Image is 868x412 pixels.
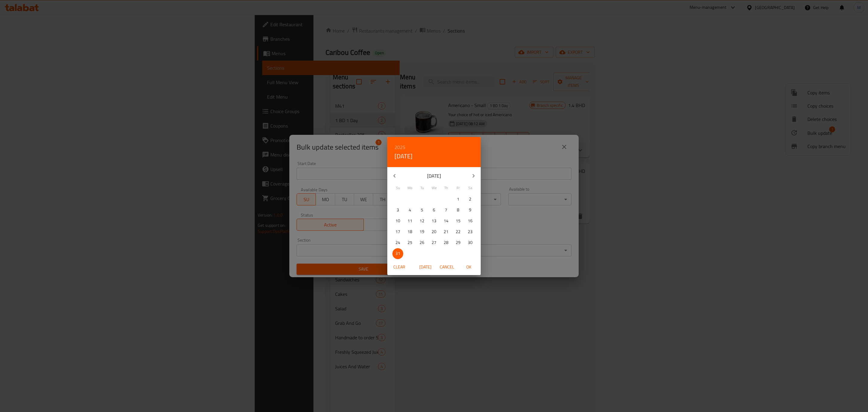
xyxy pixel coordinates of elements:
p: 20 [432,228,436,236]
button: 20 [429,227,439,237]
span: Th [441,185,451,191]
button: 3 [392,205,403,216]
button: 10 [392,216,403,227]
p: 26 [420,239,424,246]
p: 6 [433,206,435,214]
p: 2 [469,195,471,203]
p: 3 [397,206,399,214]
span: Tu [417,185,427,191]
span: [DATE] [418,263,432,271]
p: 29 [456,239,461,246]
button: 2025 [395,143,405,151]
button: 16 [465,216,476,227]
button: 13 [429,216,439,227]
button: 28 [441,237,451,248]
button: 30 [465,237,476,248]
button: 24 [392,237,403,248]
p: 13 [432,217,436,225]
button: Clear [390,261,409,273]
p: 4 [409,206,411,214]
button: 26 [417,237,427,248]
button: 29 [453,237,464,248]
p: 10 [395,217,400,225]
span: Fr [453,185,464,191]
span: OK [461,263,476,271]
p: 15 [456,217,461,225]
button: 25 [404,237,415,248]
button: 2 [465,194,476,205]
button: 4 [404,205,415,216]
p: 31 [395,250,400,257]
p: 7 [445,206,447,214]
button: 18 [404,227,415,237]
button: 14 [441,216,451,227]
button: 11 [404,216,415,227]
p: 25 [407,239,412,246]
p: 5 [421,206,423,214]
p: 16 [468,217,473,225]
p: 11 [407,217,412,225]
button: 15 [453,216,464,227]
span: Su [392,185,403,191]
p: 22 [456,228,461,236]
p: 8 [457,206,459,214]
button: 12 [417,216,427,227]
p: 1 [457,195,459,203]
p: 27 [432,239,436,246]
span: Sa [465,185,476,191]
button: 22 [453,227,464,237]
button: 9 [465,205,476,216]
p: 17 [395,228,400,236]
button: 27 [429,237,439,248]
p: 28 [444,239,448,246]
p: 30 [468,239,473,246]
p: [DATE] [402,172,466,179]
button: 1 [453,194,464,205]
p: 24 [395,239,400,246]
p: 12 [420,217,424,225]
p: 19 [420,228,424,236]
p: 21 [444,228,448,236]
p: 14 [444,217,448,225]
span: Cancel [440,263,454,271]
button: Cancel [437,261,457,273]
button: OK [459,261,478,273]
span: Mo [404,185,415,191]
p: 9 [469,206,471,214]
button: 6 [429,205,439,216]
p: 23 [468,228,473,236]
span: Clear [392,263,407,271]
button: 5 [417,205,427,216]
button: 19 [417,227,427,237]
button: [DATE] [395,151,413,161]
button: 31 [392,248,403,259]
button: 23 [465,227,476,237]
p: 18 [407,228,412,236]
button: 7 [441,205,451,216]
button: 17 [392,227,403,237]
button: 21 [441,227,451,237]
button: 8 [453,205,464,216]
span: We [429,185,439,191]
button: [DATE] [416,261,435,273]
